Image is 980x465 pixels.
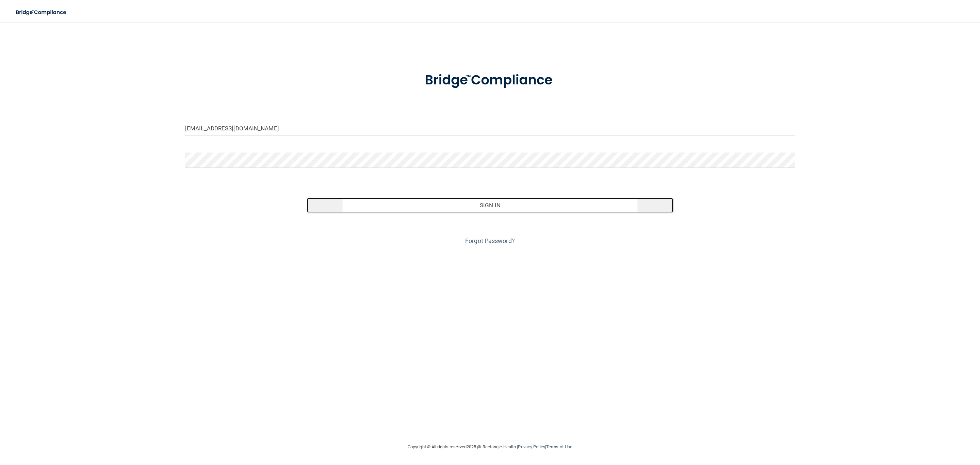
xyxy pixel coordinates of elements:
[411,63,569,98] img: bridge_compliance_login_screen.278c3ca4.svg
[518,444,545,449] a: Privacy Policy
[366,436,614,458] div: Copyright © All rights reserved 2025 @ Rectangle Health | |
[10,5,73,19] img: bridge_compliance_login_screen.278c3ca4.svg
[546,444,572,449] a: Terms of Use
[465,237,515,244] a: Forgot Password?
[185,121,795,136] input: Email
[307,198,673,213] button: Sign In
